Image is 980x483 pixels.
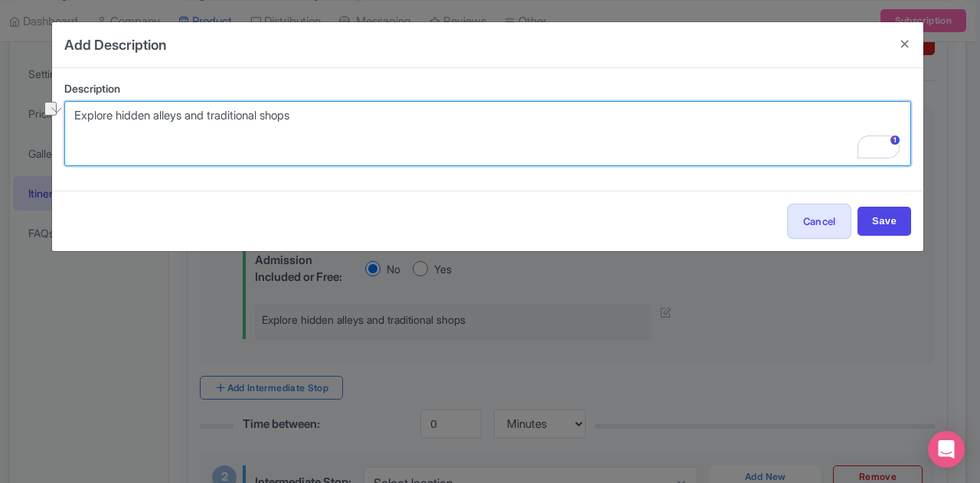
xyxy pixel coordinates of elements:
[857,207,911,236] input: Save
[787,204,851,238] button: Cancel
[64,101,911,166] textarea: To enrich screen reader interactions, please activate Accessibility in Grammarly extension settings
[928,431,965,468] div: Open Intercom Messenger
[887,22,923,66] button: Close
[64,80,911,96] label: Description
[64,34,166,55] h4: Add Description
